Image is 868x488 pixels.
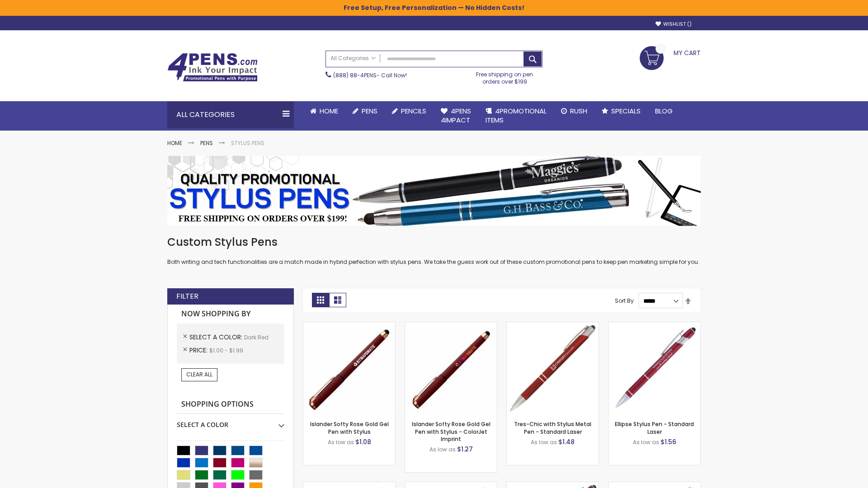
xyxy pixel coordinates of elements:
[209,347,243,354] span: $1.00 - $1.99
[660,437,676,446] span: $1.56
[310,420,389,435] a: Islander Softy Rose Gold Gel Pen with Stylus
[656,21,692,28] a: Wishlist
[401,106,426,116] span: Pencils
[167,235,701,266] div: Both writing and tech functionalities are a match made in hybrid perfection with stylus pens. We ...
[345,101,385,121] a: Pens
[514,420,591,435] a: Tres-Chic with Stylus Metal Pen - Standard Laser
[609,322,700,414] img: Ellipse Stylus Pen - Standard Laser-Dark Red
[167,156,701,226] img: Stylus Pens
[167,139,182,147] a: Home
[648,101,680,121] a: Blog
[176,291,198,301] strong: Filter
[333,71,377,79] a: (888) 88-4PENS
[167,53,258,82] img: 4Pens Custom Pens and Promotional Products
[328,438,354,446] span: As low as
[330,55,376,62] span: All Categories
[467,67,543,85] div: Free shipping on pen orders over $199
[405,322,497,329] a: Islander Softy Rose Gold Gel Pen with Stylus - ColorJet Imprint-Dark Red
[181,368,217,381] a: Clear All
[594,101,648,121] a: Specials
[429,446,456,453] span: As low as
[177,414,284,429] div: Select A Color
[177,305,284,324] strong: Now Shopping by
[186,371,212,378] span: Clear All
[486,106,547,125] span: 4PROMOTIONAL ITEMS
[655,106,673,116] span: Blog
[507,322,599,329] a: Tres-Chic with Stylus Metal Pen - Standard Laser-Dark Red
[320,106,338,116] span: Home
[441,106,471,125] span: 4Pens 4impact
[615,420,694,435] a: Ellipse Stylus Pen - Standard Laser
[355,437,371,446] span: $1.08
[303,322,395,414] img: Islander Softy Rose Gold Gel Pen with Stylus-Dark Red
[531,438,557,446] span: As low as
[303,101,345,121] a: Home
[507,322,599,414] img: Tres-Chic with Stylus Metal Pen - Standard Laser-Dark Red
[326,51,380,66] a: All Categories
[362,106,377,116] span: Pens
[615,297,634,305] label: Sort By
[611,106,641,116] span: Specials
[558,437,575,446] span: $1.48
[609,322,700,329] a: Ellipse Stylus Pen - Standard Laser-Dark Red
[177,395,284,414] strong: Shopping Options
[167,101,294,128] div: All Categories
[244,333,269,341] span: Dark Red
[478,101,554,131] a: 4PROMOTIONALITEMS
[303,322,395,329] a: Islander Softy Rose Gold Gel Pen with Stylus-Dark Red
[405,322,497,414] img: Islander Softy Rose Gold Gel Pen with Stylus - ColorJet Imprint-Dark Red
[570,106,587,116] span: Rush
[231,139,264,147] strong: Stylus Pens
[200,139,213,147] a: Pens
[633,438,659,446] span: As low as
[554,101,594,121] a: Rush
[385,101,434,121] a: Pencils
[189,346,209,355] span: Price
[312,293,329,307] strong: Grid
[189,333,244,342] span: Select A Color
[167,235,701,249] h1: Custom Stylus Pens
[333,71,407,79] span: - Call Now!
[412,420,491,442] a: Islander Softy Rose Gold Gel Pen with Stylus - ColorJet Imprint
[434,101,478,131] a: 4Pens4impact
[457,445,473,454] span: $1.27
